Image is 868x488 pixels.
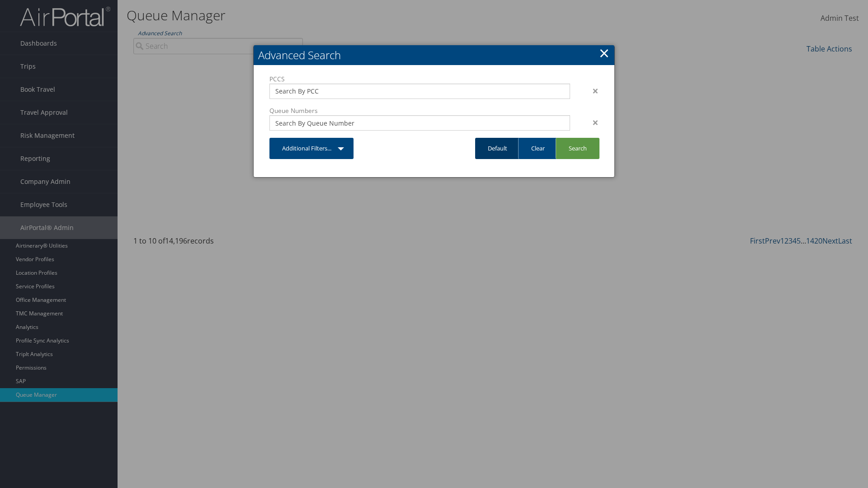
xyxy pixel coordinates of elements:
[275,87,564,96] input: Search By PCC
[275,118,564,127] input: Search By Queue Number
[599,44,609,62] a: Close
[254,45,614,65] h2: Advanced Search
[475,138,520,159] a: Default
[269,106,570,115] label: Queue Numbers
[518,138,557,159] a: Clear
[556,138,599,159] a: Search
[577,85,605,96] div: ×
[269,75,570,84] label: PCCS
[577,117,605,128] div: ×
[269,138,354,159] a: Additional Filters...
